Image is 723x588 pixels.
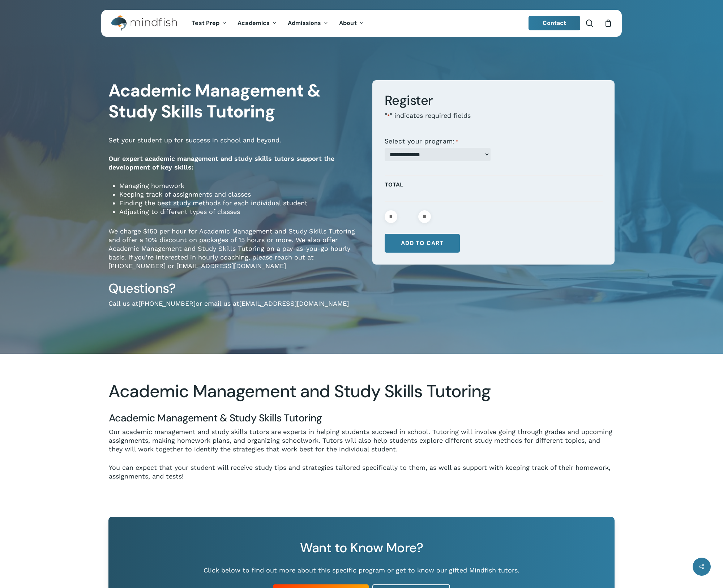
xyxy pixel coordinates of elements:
p: Set your student up for success in school and beyond. [108,136,361,154]
input: Product quantity [399,210,416,223]
strong: Our expert academic management and study skills tutors support the development of key skills: [108,155,334,171]
p: Our academic management and study skills tutors are experts in helping students succeed in school... [109,428,615,463]
li: Keeping track of assignments and classes [119,190,361,199]
p: Total [385,179,603,198]
label: Select your program: [385,138,458,146]
li: Finding the best study methods for each individual student [119,199,361,207]
h1: Academic Management & Study Skills Tutoring [108,80,361,122]
header: Main Menu [101,10,622,37]
a: Test Prep [186,20,232,26]
a: Contact [529,16,581,30]
h4: Academic Management & Study Skills Tutoring [109,412,615,425]
p: Call us at or email us at [108,299,361,318]
li: Managing homework [119,181,361,190]
a: [EMAIL_ADDRESS][DOMAIN_NAME] [239,300,349,307]
span: Admissions [288,19,321,27]
p: Click below to find out more about this specific program or get to know our gifted Mindfish tutors. [131,566,592,575]
span: Test Prep [192,19,219,27]
span: Academics [238,19,270,27]
p: " " indicates required fields [385,111,603,130]
button: Add to cart [385,234,460,253]
p: We charge $150 per hour for Academic Management and Study Skills Tutoring and offer a 10% discoun... [108,227,361,280]
span: Contact [543,19,566,27]
a: Academics [232,20,282,26]
li: Adjusting to different types of classes [119,207,361,216]
a: Admissions [282,20,334,26]
a: About [334,20,369,26]
h3: Questions? [108,280,361,297]
nav: Main Menu [186,10,369,37]
a: [PHONE_NUMBER] [138,300,196,307]
h3: Want to Know More? [131,540,592,556]
p: You can expect that your student will receive study tips and strategies tailored specifically to ... [109,463,615,481]
span: About [339,19,357,27]
h2: Academic Management and Study Skills Tutoring [108,381,614,402]
h3: Register [385,92,603,109]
